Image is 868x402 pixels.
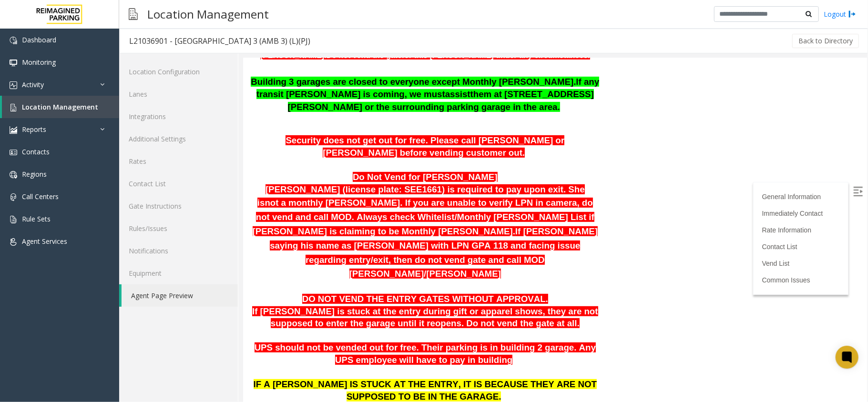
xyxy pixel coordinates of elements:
[119,60,238,83] a: Location Configuration
[10,193,17,201] img: 'icon'
[22,170,47,179] span: Regions
[119,83,238,105] a: Lanes
[202,31,227,41] span: assist
[119,150,238,172] a: Rates
[143,2,274,26] h3: Location Management
[519,168,569,176] a: Rate Information
[10,216,17,223] img: 'icon'
[9,248,355,271] span: If [PERSON_NAME] is stuck at the entry during gift or apparel shows, they are not supposed to ent...
[22,237,67,246] span: Agent Services
[519,201,547,209] a: Vend List
[129,35,310,47] div: L21036901 - [GEOGRAPHIC_DATA] 3 (AMB 3) (L)(PJ)
[8,19,333,29] span: Building 3 garages are closed to everyone except Monthly [PERSON_NAME].
[22,58,56,67] span: Monitoring
[92,284,353,307] span: ny UPS employee will have to pay in building
[519,151,580,159] a: Immediately Contact
[14,126,342,150] b: not a monthly [PERSON_NAME].
[110,114,255,124] b: Do Not Vend for [PERSON_NAME]
[119,195,238,217] a: Gate Instructions
[11,284,343,294] span: UPS should not be vended out for free. Their parking is in building 2 garage. A
[119,172,238,195] a: Contact List
[119,240,238,262] a: Notifications
[519,218,567,226] a: Common Issues
[10,140,351,178] span: If you are unable to verify LPN in camera, do not vend and call MOD. Always check Whitelist/Month...
[22,80,44,89] span: Activity
[22,214,51,223] span: Rule Sets
[10,37,17,44] img: 'icon'
[119,217,238,240] a: Rules/Issues
[119,105,238,128] a: Integrations
[10,238,17,246] img: 'icon'
[610,129,620,138] img: Open/Close Sidebar Menu
[2,96,119,118] a: Location Management
[42,77,321,100] span: Security does not get out for free. Please call [PERSON_NAME] or [PERSON_NAME] before vending cus...
[792,34,859,48] button: Back to Directory
[824,9,856,19] a: Logout
[22,102,98,111] span: Location Management
[519,135,578,142] a: General Information
[10,104,17,111] img: 'icon'
[10,126,17,134] img: 'icon'
[22,147,50,156] span: Contacts
[10,149,17,156] img: 'icon'
[519,185,554,192] a: Contact List
[10,59,17,67] img: 'icon'
[848,9,856,19] img: logout
[119,262,238,284] a: Equipment
[22,192,59,201] span: Call Centers
[10,81,17,89] img: 'icon'
[122,284,238,307] a: Agent Page Preview
[59,236,305,246] span: DO NOT VEND THE ENTRY GATES WITHOUT APPROVAL.
[22,35,56,44] span: Dashboard
[129,2,138,26] img: pageIcon
[119,128,238,150] a: Additional Settings
[10,171,17,179] img: 'icon'
[14,126,342,150] span: [PERSON_NAME] (license plate: SEE1661) is required to pay upon exit. She is
[22,125,46,134] span: Reports
[10,321,354,343] span: IF A [PERSON_NAME] IS STUCK AT THE ENTRY, IT IS BECAUSE THEY ARE NOT SUPPOSED TO BE IN THE GARAGE.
